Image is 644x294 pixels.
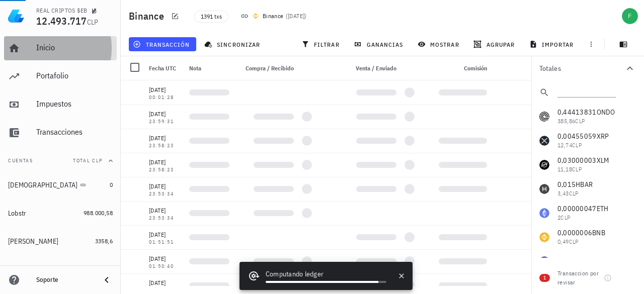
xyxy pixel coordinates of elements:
span: Fecha UTC [149,64,176,72]
span: Total CLP [73,157,103,164]
span: Comisión [464,64,487,72]
span: Nota [189,64,201,72]
a: Portafolio [4,64,117,88]
div: Computando ledger [266,269,386,281]
div: Loading... [405,184,415,194]
div: 23:53:34 [149,191,181,197]
span: 1391 txs [201,11,222,22]
div: Transaccion por revisar [557,269,600,287]
span: 12.493.717 [36,14,87,28]
div: Impuestos [36,99,113,109]
div: Loading... [302,208,312,218]
span: Compra / Recibido [246,64,294,72]
div: Loading... [254,114,294,120]
div: Loading... [356,138,396,144]
div: Loading... [439,282,487,288]
a: Lobstr 988.000,58 [4,201,117,225]
div: Loading... [189,234,229,240]
span: importar [531,40,574,48]
div: avatar [622,8,638,24]
div: [DEMOGRAPHIC_DATA] [8,181,78,189]
div: Loading... [254,138,294,144]
span: CLP [87,18,99,27]
h1: Binance [129,8,168,24]
div: [DATE] [149,230,181,240]
div: Loading... [356,89,396,95]
button: Totales [531,56,644,80]
div: Transacciones [36,127,113,137]
div: Loading... [189,162,229,168]
div: [DATE] [149,109,181,119]
a: Transacciones [4,121,117,145]
span: transacción [135,40,190,48]
div: Comisión [419,56,491,80]
div: Loading... [302,136,312,146]
div: Loading... [356,234,396,240]
div: Loading... [439,186,487,192]
div: [DATE] [149,85,181,95]
a: [DEMOGRAPHIC_DATA] 0 [4,173,117,197]
div: Loading... [254,210,294,216]
div: Loading... [439,258,487,264]
span: 0 [110,181,113,188]
div: [DATE] [149,181,181,191]
div: Loading... [356,186,396,192]
div: Loading... [302,112,312,122]
span: mostrar [420,40,459,48]
div: Loading... [254,258,294,264]
span: agrupar [475,40,515,48]
span: Venta / Enviado [356,64,396,72]
div: Loading... [356,114,396,120]
img: LedgiFi [8,8,24,24]
div: 00:01:28 [149,95,181,100]
div: Loading... [405,112,415,122]
div: [DATE] [149,157,181,167]
div: Coin Ex [8,265,30,274]
div: Loading... [405,160,415,170]
div: Loading... [439,234,487,240]
div: [DATE] [149,254,181,264]
div: Compra / Recibido [233,56,298,80]
div: REAL CRIPTOS $EB [36,7,87,15]
div: Loading... [189,138,229,144]
a: Inicio [4,36,117,60]
div: Loading... [254,186,294,192]
div: Loading... [439,89,487,95]
span: 1 [543,274,546,282]
div: Loading... [356,162,396,168]
div: Soporte [36,276,93,284]
button: filtrar [297,37,346,51]
button: ganancias [350,37,410,51]
div: Lobstr [8,209,27,218]
div: Portafolio [36,71,113,80]
span: [DATE] [288,12,304,20]
button: transacción [129,37,196,51]
div: Loading... [189,210,229,216]
button: sincronizar [200,37,267,51]
div: Loading... [189,282,229,288]
div: Nota [185,56,233,80]
span: ganancias [356,40,403,48]
button: agrupar [469,37,521,51]
a: Impuestos [4,92,117,117]
div: Loading... [189,89,229,95]
div: Totales [539,65,624,72]
div: Loading... [405,87,415,97]
span: 988.000,58 [84,209,113,217]
a: [PERSON_NAME] 3358,6 [4,229,117,253]
div: Loading... [439,162,487,168]
img: 270.png [253,13,259,19]
button: CuentasTotal CLP [4,149,117,173]
div: Inicio [36,43,113,52]
div: Loading... [405,232,415,242]
div: [DATE] [149,133,181,143]
div: Loading... [405,136,415,146]
div: Loading... [302,160,312,170]
div: Loading... [405,256,415,266]
span: filtrar [303,40,340,48]
div: 23:59:31 [149,119,181,124]
div: Loading... [302,256,312,266]
div: Venta / Enviado [336,56,400,80]
div: Fecha UTC [145,56,185,80]
div: 01:51:51 [149,240,181,245]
